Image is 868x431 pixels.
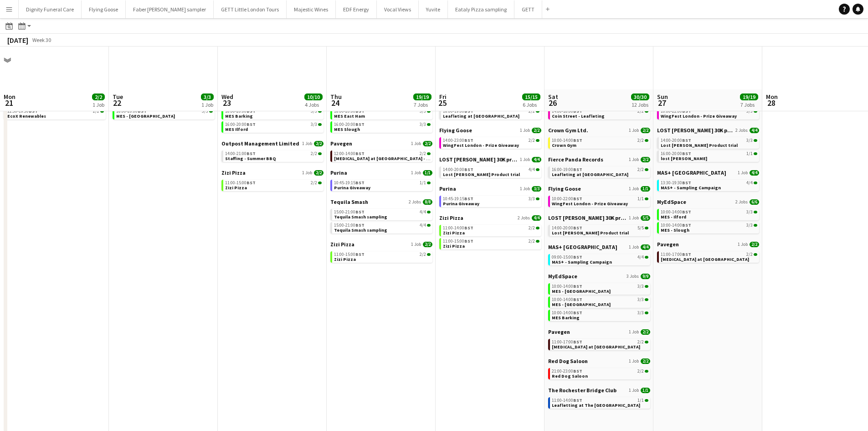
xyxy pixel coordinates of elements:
a: 11:00-14:00BST2/2Zizi Pizza [443,225,539,235]
span: 9/9 [641,274,650,279]
span: 3/3 [420,122,426,127]
span: 2/2 [637,109,644,114]
a: 16:00-20:00BST3/3MES Slough [334,121,431,132]
a: 10:00-14:00BST3/3MES Barking [552,310,648,320]
span: Coin Street - Leafleting [552,113,605,119]
span: Pavagen at Spitalfields Market - Training Session [334,156,463,161]
span: 3/3 [637,311,644,315]
span: 10:00-14:00 [552,284,582,289]
span: 4/4 [641,244,650,250]
span: 3/3 [311,109,317,114]
span: 1 Job [629,186,639,192]
button: Majestic Wines [287,0,336,18]
span: 2/2 [314,170,324,176]
span: MES Slough [334,126,360,132]
span: 2/2 [529,109,535,114]
a: 12:30-19:30BST2/2EcoX Renewables [7,108,104,119]
span: 10:45-19:15 [334,181,365,185]
div: LOST [PERSON_NAME] 30K product trial1 Job4/414:00-20:00BST4/4Lost [PERSON_NAME] Product trial [439,156,541,185]
button: EDF Energy [336,0,377,18]
a: MyEdSpace3 Jobs9/9 [548,273,650,280]
span: EcoX Renewables [7,113,46,119]
span: 1/1 [641,186,650,192]
span: BST [682,222,691,228]
a: 14:00-18:00BST2/2Coin Street - Leafleting [552,108,648,119]
span: 2/2 [637,167,644,172]
span: BST [355,251,365,257]
span: 2/2 [641,329,650,335]
span: Zizi Pizza [443,230,465,236]
span: BST [355,180,365,186]
button: Faber [PERSON_NAME] sampler [126,0,214,18]
span: BST [355,151,365,156]
div: MyEdSpace2 Jobs6/616:00-20:00BST3/3MES Barking16:00-20:00BST3/3MES Ilford [221,98,324,140]
span: BST [355,222,365,228]
span: 11:00-17:00 [552,340,582,344]
span: Purina Giveaway [334,185,370,191]
span: 3/3 [420,109,426,114]
span: 4/4 [750,128,759,133]
div: Pavegen1 Job2/212:00-14:00BST2/2[MEDICAL_DATA] at [GEOGRAPHIC_DATA] - Training Session [330,140,432,169]
span: Pavagen at Spitalfields Market [661,256,749,262]
span: BST [573,196,582,202]
span: 1 Job [629,358,639,364]
a: 16:00-20:00BST1/1lost [PERSON_NAME] [661,151,757,161]
a: Pavegen1 Job2/2 [548,328,650,335]
span: Lost Mary Product trial [443,171,520,177]
span: 2/2 [746,252,753,257]
a: 16:00-20:00BST3/3MES Barking [225,108,322,119]
span: BST [682,137,691,143]
span: BST [573,310,582,316]
button: Eataly Pizza sampling [448,0,514,18]
span: 4/4 [532,157,541,162]
span: 2 Jobs [409,199,421,205]
div: Flying Goose1 Job3/310:00-22:00BST3/3WingFest London - Prize Giveaway [657,98,759,127]
span: 4/4 [750,170,759,176]
span: lost mary [661,156,707,161]
span: Red Dog Saloon [548,358,588,364]
div: Purina1 Job1/110:45-19:15BST1/1Purina Giveaway [330,169,432,198]
span: BST [247,151,256,156]
div: MyEdSpace2 Jobs6/610:00-14:00BST3/3MES - Ilford10:00-14:00BST3/3MES - Slough [657,198,759,241]
span: Zizi Pizza [221,169,246,176]
span: 3 Jobs [627,274,639,279]
span: BST [682,151,691,156]
span: BST [247,121,256,127]
a: 16:00-20:00BST3/3MES - [GEOGRAPHIC_DATA] [116,108,213,119]
span: 16:00-19:00 [552,167,582,172]
a: MAS+ [GEOGRAPHIC_DATA]1 Job4/4 [657,169,759,176]
div: LOST [PERSON_NAME] 30K product trial1 Job5/514:00-20:00BST5/5Lost [PERSON_NAME] Product trial [548,214,650,244]
a: 16:00-20:00BST3/3MES Ilford [225,121,322,132]
span: 1 Job [302,141,312,146]
span: Leafleting at Wembley [443,113,519,119]
span: BST [464,196,473,202]
span: MES - East Croydon [552,288,611,294]
a: 10:45-19:15BST1/1Purina Giveaway [334,180,431,190]
span: 5/5 [637,226,644,230]
a: Zizi Pizza1 Job2/2 [330,241,432,248]
div: Flying Goose1 Job1/110:00-22:00BST1/1WingFest London - Prize Giveaway [548,185,650,214]
button: GETT Little London Tours [214,0,287,18]
a: 10:00-14:00BST3/3MES - Ilford [661,209,757,219]
span: BST [573,283,582,289]
span: 3/3 [746,138,753,143]
a: 11:00-15:00BST2/2Zizi Pizza [225,180,322,190]
span: MAS+ - Sampling Campaign [552,259,612,265]
span: Pavagen at Spitalfields Market [552,344,640,350]
a: 21:00-23:00BST2/2Red Dog Saloon [552,368,648,379]
span: Flying Goose [439,127,472,134]
div: MyEdSpace3 Jobs9/910:00-14:00BST3/3MES - [GEOGRAPHIC_DATA]10:00-14:00BST3/3MES - [GEOGRAPHIC_DATA... [548,273,650,328]
span: 10:00-14:00 [552,311,582,315]
a: 16:00-19:00BST2/2Leafleting at [GEOGRAPHIC_DATA] [443,108,539,119]
a: Purina1 Job3/3 [439,185,541,192]
span: 1 Job [411,141,421,146]
span: Pavegen [330,140,352,147]
a: Outpost Management Limited1 Job2/2 [221,140,324,147]
span: 2/2 [423,242,432,247]
span: Crown Gym Ltd. [548,127,588,134]
span: 14:00-18:00 [552,109,582,114]
span: 10:00-14:00 [661,210,691,214]
span: BST [355,121,365,127]
span: 15:00-21:00 [334,210,365,214]
span: MES East Ham [334,113,365,119]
